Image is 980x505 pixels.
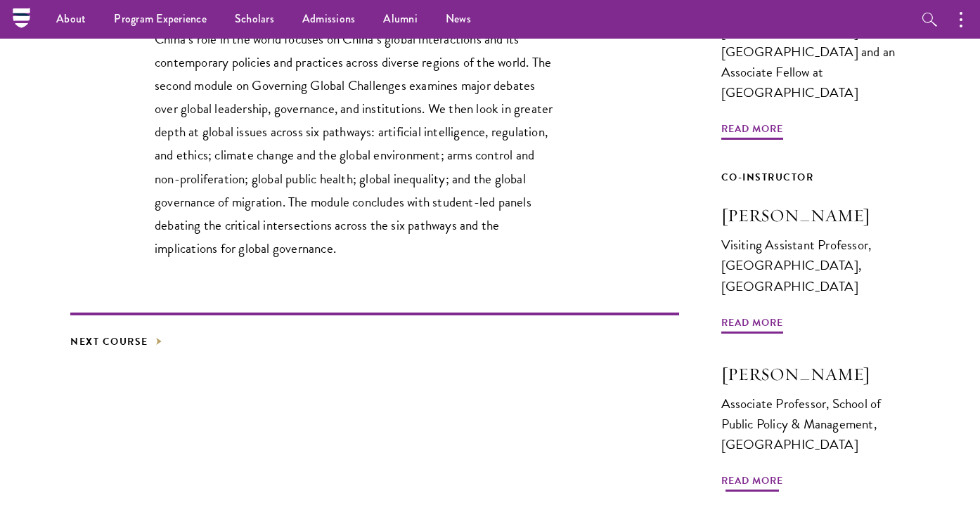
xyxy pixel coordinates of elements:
a: Co-Instructor [PERSON_NAME] Visiting Assistant Professor, [GEOGRAPHIC_DATA], [GEOGRAPHIC_DATA] Re... [721,169,910,322]
div: Co-Instructor [721,169,910,186]
div: Associate Professor, School of Public Policy & Management, [GEOGRAPHIC_DATA] [721,393,910,454]
a: Next Course [70,333,162,350]
div: Visiting Assistant Professor, [GEOGRAPHIC_DATA], [GEOGRAPHIC_DATA] [721,235,910,296]
div: External Associate of the [GEOGRAPHIC_DATA] at the [GEOGRAPHIC_DATA] and an Associate Fellow at [... [721,1,910,103]
span: Read More [721,314,783,336]
h3: [PERSON_NAME] [721,204,910,228]
span: Read More [721,472,783,494]
a: [PERSON_NAME] Associate Professor, School of Public Policy & Management, [GEOGRAPHIC_DATA] Read More [721,362,910,481]
span: Read More [721,120,783,142]
h3: [PERSON_NAME] [721,362,910,386]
